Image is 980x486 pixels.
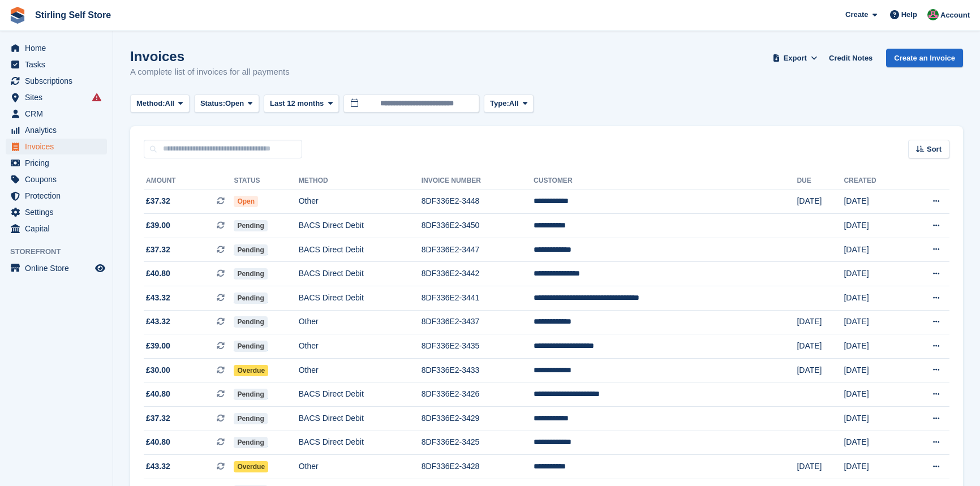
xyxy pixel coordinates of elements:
[299,358,422,382] td: Other
[844,238,905,262] td: [DATE]
[299,172,422,190] th: Method
[130,66,290,79] p: A complete list of invoices for all payments
[25,260,93,276] span: Online Store
[146,316,170,328] span: £43.32
[25,221,93,236] span: Capital
[509,98,519,109] span: All
[146,436,170,448] span: £40.80
[25,188,93,204] span: Protection
[797,172,844,190] th: Due
[144,172,234,190] th: Amount
[25,204,93,220] span: Settings
[6,40,107,56] a: menu
[299,407,422,431] td: BACS Direct Debit
[130,49,290,64] h1: Invoices
[165,98,175,109] span: All
[6,188,107,204] a: menu
[194,94,259,113] button: Status: Open
[797,455,844,479] td: [DATE]
[234,461,268,472] span: Overdue
[299,262,422,286] td: BACS Direct Debit
[234,268,267,279] span: Pending
[299,214,422,238] td: BACS Direct Debit
[490,98,509,109] span: Type:
[200,98,225,109] span: Status:
[422,190,534,214] td: 8DF336E2-3448
[784,53,807,64] span: Export
[927,144,942,155] span: Sort
[146,461,170,472] span: £43.32
[844,172,905,190] th: Created
[234,316,267,328] span: Pending
[770,49,820,67] button: Export
[25,171,93,187] span: Coupons
[9,7,26,24] img: stora-icon-8386f47178a22dfd0bd8f6a31ec36ba5ce8667c1dd55bd0f319d3a0aa187defe.svg
[299,310,422,334] td: Other
[146,412,170,424] span: £37.32
[10,246,113,257] span: Storefront
[299,334,422,359] td: Other
[25,57,93,72] span: Tasks
[6,155,107,171] a: menu
[422,358,534,382] td: 8DF336E2-3433
[844,214,905,238] td: [DATE]
[797,310,844,334] td: [DATE]
[225,98,244,109] span: Open
[146,292,170,304] span: £43.32
[422,214,534,238] td: 8DF336E2-3450
[6,73,107,89] a: menu
[422,407,534,431] td: 8DF336E2-3429
[234,437,267,448] span: Pending
[844,382,905,407] td: [DATE]
[25,106,93,122] span: CRM
[844,358,905,382] td: [DATE]
[234,293,267,304] span: Pending
[234,365,268,376] span: Overdue
[6,139,107,154] a: menu
[422,310,534,334] td: 8DF336E2-3437
[422,172,534,190] th: Invoice Number
[25,40,93,56] span: Home
[146,244,170,256] span: £37.32
[234,172,298,190] th: Status
[844,262,905,286] td: [DATE]
[25,155,93,171] span: Pricing
[844,310,905,334] td: [DATE]
[534,172,797,190] th: Customer
[797,334,844,359] td: [DATE]
[844,190,905,214] td: [DATE]
[146,195,170,207] span: £37.32
[234,413,267,424] span: Pending
[234,341,267,352] span: Pending
[844,407,905,431] td: [DATE]
[940,10,970,21] span: Account
[422,334,534,359] td: 8DF336E2-3435
[92,93,101,102] i: Smart entry sync failures have occurred
[6,260,107,276] a: menu
[234,220,267,231] span: Pending
[25,89,93,105] span: Sites
[25,122,93,138] span: Analytics
[844,286,905,311] td: [DATE]
[31,6,115,24] a: Stirling Self Store
[422,382,534,407] td: 8DF336E2-3426
[844,334,905,359] td: [DATE]
[797,358,844,382] td: [DATE]
[146,364,170,376] span: £30.00
[886,49,963,67] a: Create an Invoice
[299,286,422,311] td: BACS Direct Debit
[299,431,422,455] td: BACS Direct Debit
[136,98,165,109] span: Method:
[234,244,267,256] span: Pending
[484,94,534,113] button: Type: All
[422,431,534,455] td: 8DF336E2-3425
[824,49,877,67] a: Credit Notes
[6,122,107,138] a: menu
[844,431,905,455] td: [DATE]
[234,196,258,207] span: Open
[6,204,107,220] a: menu
[93,261,107,275] a: Preview store
[130,94,190,113] button: Method: All
[299,238,422,262] td: BACS Direct Debit
[146,388,170,400] span: £40.80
